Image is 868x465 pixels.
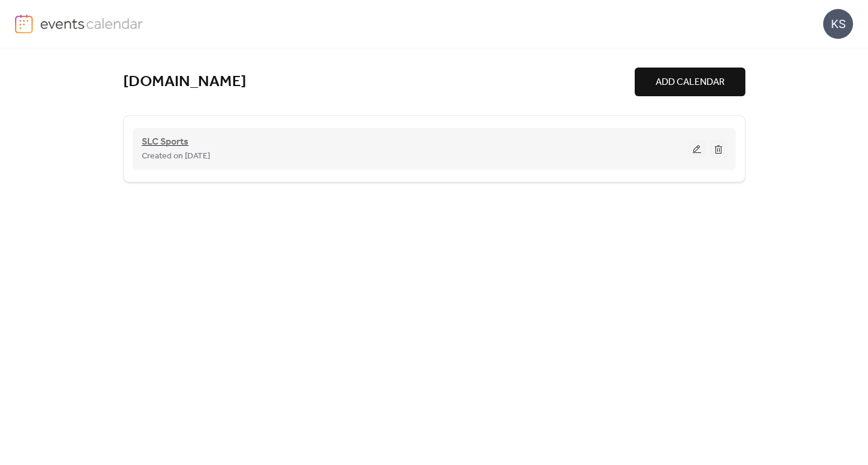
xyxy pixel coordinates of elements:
[142,149,210,164] span: Created on [DATE]
[142,135,188,149] span: SLC Sports
[635,68,745,96] button: ADD CALENDAR
[823,9,853,39] div: KS
[15,14,33,33] img: logo
[123,72,246,92] a: [DOMAIN_NAME]
[142,139,188,146] a: SLC Sports
[656,75,724,90] span: ADD CALENDAR
[40,14,144,32] img: logo-type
